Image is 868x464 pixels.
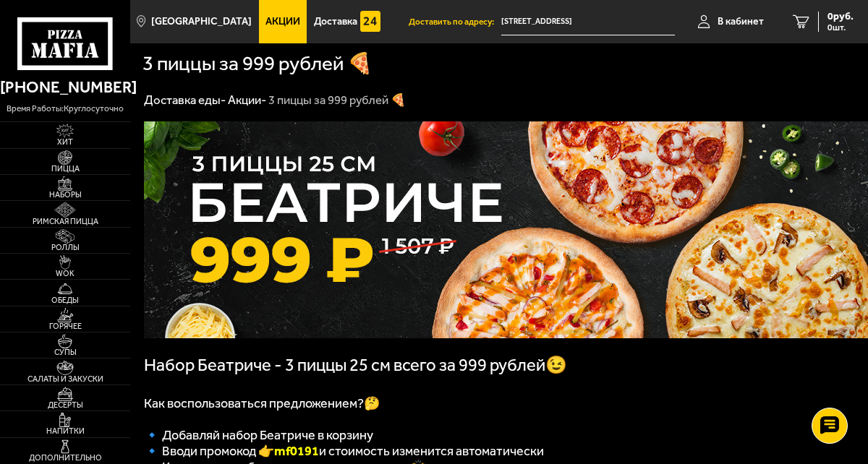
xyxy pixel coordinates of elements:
span: 🔹 Вводи промокод 👉 и стоимость изменится автоматически [144,443,544,459]
span: 🔹 Добавляй набор Беатриче в корзину [144,427,373,443]
input: Ваш адрес доставки [501,9,675,35]
div: 3 пиццы за 999 рублей 🍕 [268,93,406,108]
span: 0 руб. [827,12,854,22]
a: Доставка еды- [144,93,226,107]
span: В кабинет [718,17,764,27]
b: mf0191 [274,443,319,459]
span: Санкт-Петербург, проспект Славы, 40к6 [501,9,675,35]
img: 15daf4d41897b9f0e9f617042186c801.svg [360,11,380,31]
h1: 3 пиццы за 999 рублей 🍕 [142,53,373,74]
span: Доставить по адресу: [409,17,501,26]
span: [GEOGRAPHIC_DATA] [151,17,252,27]
span: 0 шт. [827,23,854,32]
span: Доставка [314,17,357,27]
span: Акции [265,17,300,27]
a: Акции- [228,93,266,107]
span: Набор Беатриче - 3 пиццы 25 см всего за 999 рублей😉 [144,355,567,375]
span: Как воспользоваться предложением?🤔 [144,395,380,411]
